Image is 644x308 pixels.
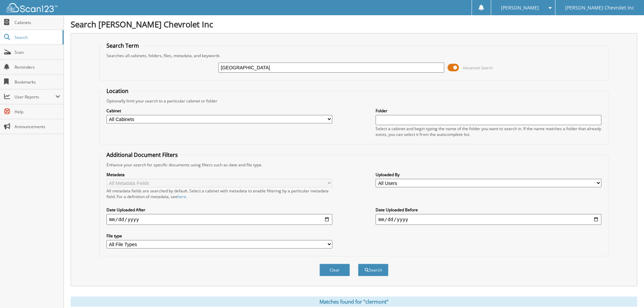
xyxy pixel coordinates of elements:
[376,214,601,225] input: end
[376,207,601,213] label: Date Uploaded Before
[103,162,605,168] div: Enhance your search for specific documents using filters such as date and file type.
[103,53,605,58] div: Searches all cabinets, folders, files, metadata, and keywords
[106,188,332,199] div: All metadata fields are searched by default. Select a cabinet with metadata to enable filtering b...
[565,6,634,10] span: [PERSON_NAME] Chevrolet Inc
[501,6,539,10] span: [PERSON_NAME]
[15,34,59,40] span: Search
[103,98,605,104] div: Optionally limit your search to a particular cabinet or folder
[319,264,350,276] button: Clear
[71,19,637,30] h1: Search [PERSON_NAME] Chevrolet Inc
[376,126,601,137] div: Select a cabinet and begin typing the name of the folder you want to search in. If the name match...
[106,172,332,177] label: Metadata
[15,79,60,85] span: Bookmarks
[463,65,493,70] span: Advanced Search
[15,94,55,100] span: User Reports
[15,124,60,129] span: Announcements
[103,42,142,49] legend: Search Term
[71,297,637,307] div: Matches found for "clermont"
[15,109,60,115] span: Help
[15,20,60,25] span: Cabinets
[15,64,60,70] span: Reminders
[7,3,57,12] img: scan123-logo-white.svg
[376,108,601,114] label: Folder
[106,207,332,213] label: Date Uploaded After
[376,172,601,177] label: Uploaded By
[15,49,60,55] span: Scan
[103,151,181,159] legend: Additional Document Filters
[177,194,186,199] a: here
[358,264,388,276] button: Search
[106,233,332,239] label: File type
[103,87,132,95] legend: Location
[106,108,332,114] label: Cabinet
[106,214,332,225] input: start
